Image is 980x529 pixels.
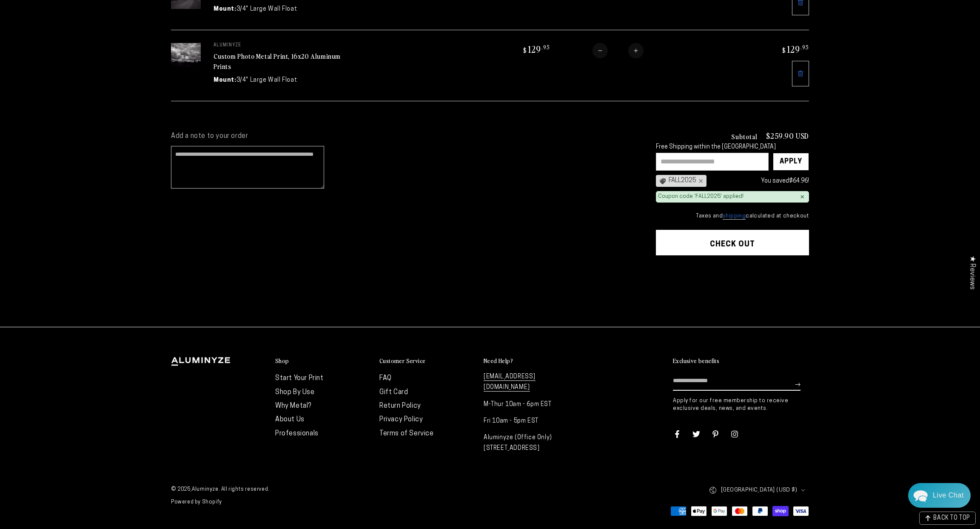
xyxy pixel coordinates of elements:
[171,500,222,505] a: Powered by Shopify
[656,272,809,295] iframe: PayPal-paypal
[275,403,311,409] a: Why Metal?
[656,144,809,151] div: Free Shipping within the [GEOGRAPHIC_DATA]
[97,13,120,35] img: Helga
[214,51,341,71] a: Custom Photo Metal Print, 16x20 Aluminum Prints
[236,5,297,14] dd: 3/4" Large Wall Float
[656,212,809,220] small: Taxes and calculated at checkout
[484,432,579,454] p: Aluminyze (Office Only) [STREET_ADDRESS]
[379,375,392,382] a: FAQ
[782,46,786,54] span: $
[933,483,964,508] div: Contact Us Directly
[236,76,297,85] dd: 3/4" Large Wall Float
[62,13,84,35] img: John
[522,43,550,55] bdi: 129
[781,43,809,55] bdi: 129
[721,485,797,495] span: [GEOGRAPHIC_DATA] (USD $)
[12,40,168,47] div: We usually reply in a few minutes at this time of day.
[792,61,809,86] a: Remove 16"x20" Rectangle White Glossy Aluminyzed Photo
[275,389,315,396] a: Shop By Use
[275,357,289,365] h2: Shop
[780,153,802,170] div: Apply
[766,132,809,140] p: $259.90 USD
[275,375,324,382] a: Start Your Print
[608,43,628,58] input: Quantity for Custom Photo Metal Print, 16x20 Aluminum Prints
[275,416,305,423] a: About Us
[908,483,971,508] div: Chat widget toggle
[933,515,970,521] span: BACK TO TOP
[709,481,809,499] button: [GEOGRAPHIC_DATA] (USD $)
[379,403,421,409] a: Return Policy
[656,175,707,187] div: FALL2025
[57,257,123,270] a: Send a Message
[673,357,809,365] summary: Exclusive benefits
[673,397,809,412] p: Apply for our free membership to receive exclusive deals, news, and events.
[795,372,801,397] button: Subscribe
[723,213,746,220] a: shipping
[523,46,527,54] span: $
[214,76,236,85] dt: Mount:
[656,230,809,255] button: Check out
[192,487,218,492] a: Aluminyze
[171,43,201,67] img: 16"x20" Rectangle White Glossy Aluminyzed Photo
[673,357,719,365] h2: Exclusive benefits
[65,244,115,249] span: We run on
[379,389,408,396] a: Gift Card
[379,430,434,437] a: Terms of Service
[379,416,423,423] a: Privacy Policy
[789,178,808,184] span: $64.96
[214,43,341,48] p: aluminyze
[800,194,804,200] div: ×
[379,357,475,365] summary: Customer Service
[484,357,579,365] summary: Need Help?
[731,133,758,140] h3: Subtotal
[91,243,115,249] span: Re:amaze
[801,43,809,51] sup: .95
[696,177,703,184] div: ×
[80,13,102,35] img: Marie J
[171,132,639,141] label: Add a note to your order
[484,374,536,392] a: [EMAIL_ADDRESS][DOMAIN_NAME]
[484,416,579,426] p: Fri 10am - 5pm EST
[275,430,319,437] a: Professionals
[484,399,579,410] p: M-Thur 10am - 6pm EST
[214,5,236,14] dt: Mount:
[658,193,744,200] div: Coupon code 'FALL2025' applied!
[964,249,980,296] div: Click to open Judge.me floating reviews tab
[379,357,425,365] h2: Customer Service
[711,176,809,186] div: You saved !
[484,357,513,365] h2: Need Help?
[171,483,490,496] small: © 2025, . All rights reserved.
[541,43,550,51] sup: .95
[275,357,371,365] summary: Shop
